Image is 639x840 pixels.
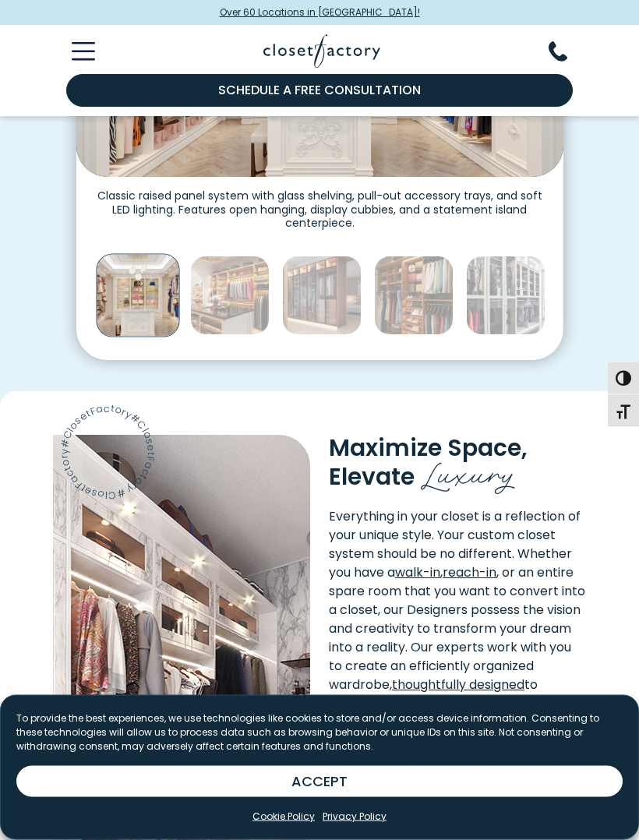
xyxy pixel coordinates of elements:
span: Luxury [421,448,517,496]
img: Built-in custom closet Rustic Cherry melamine with glass shelving, angled shoe shelves, and tripl... [374,256,454,336]
p: To provide the best experiences, we use technologies like cookies to store and/or access device i... [16,711,623,754]
span: Elevate [329,461,415,493]
img: Glass-front wardrobe system in Dove Grey with integrated LED lighting, double-hang rods, and disp... [466,256,545,336]
span: Over 60 Locations in [GEOGRAPHIC_DATA]! [220,5,420,19]
a: Cookie Policy [252,810,315,824]
a: Schedule a Free Consultation [66,74,573,107]
button: Toggle High Contrast [608,362,639,394]
p: Everything in your closet is a reflection of your unique style. Your custom closet system should ... [329,508,586,714]
img: Custom dressing room Rhapsody woodgrain system with illuminated wardrobe rods, angled shoe shelve... [190,256,270,336]
button: ACCEPT [16,766,623,797]
span: Maximize Space, [329,432,528,464]
button: Toggle Mobile Menu [53,42,95,61]
a: reach-in [443,564,496,582]
a: Privacy Policy [323,810,387,824]
button: Phone Number [549,41,586,62]
button: Toggle Font size [608,394,639,427]
figcaption: Classic raised panel system with glass shelving, pull-out accessory trays, and soft LED lighting.... [76,178,563,231]
img: Closet Factory Logo [263,34,380,68]
a: thoughtfully designed [392,676,524,694]
a: walk-in [395,564,440,582]
img: Luxury walk-in custom closet contemporary glass-front wardrobe system in Rocky Mountain melamine ... [282,256,362,336]
img: White walk-in closet with ornate trim and crown molding, featuring glass shelving [96,254,179,337]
